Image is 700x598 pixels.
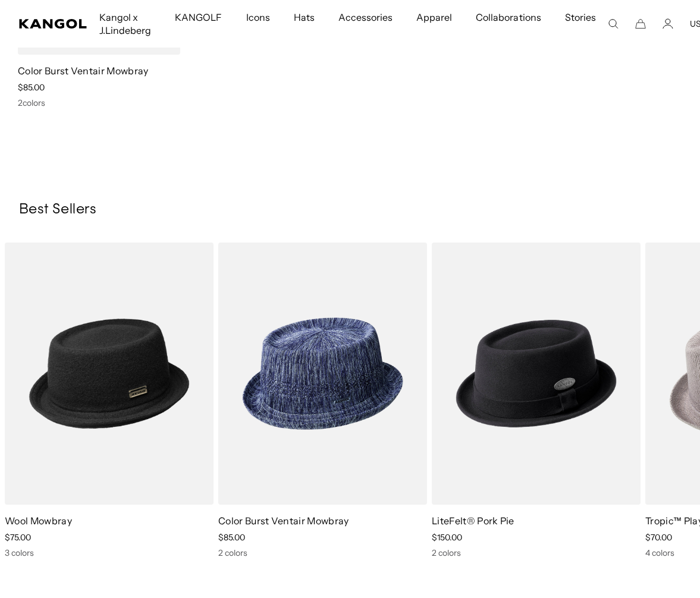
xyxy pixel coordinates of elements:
div: 2 colors [432,547,641,558]
button: Cart [635,18,646,29]
img: LiteFelt® Pork Pie [432,243,641,505]
div: 3 colors [5,547,214,558]
div: 5 of 6 [214,243,427,558]
a: Wool Mowbray [5,515,72,527]
img: Color Burst Ventair Mowbray [218,243,427,505]
span: $150.00 [432,532,462,543]
a: Color Burst Ventair Mowbray [18,65,149,77]
div: 2 colors [218,547,427,558]
a: Kangol [19,19,87,29]
span: $75.00 [5,532,31,543]
h3: Best Sellers [19,201,681,219]
div: 6 of 6 [427,243,641,558]
a: Account [663,18,673,29]
span: $70.00 [645,532,672,543]
div: 2 colors [18,97,180,108]
a: Color Burst Ventair Mowbray [218,515,349,527]
span: $85.00 [18,82,45,93]
summary: Search here [608,18,619,29]
span: $85.00 [218,532,245,543]
img: Wool Mowbray [5,243,214,505]
a: LiteFelt® Pork Pie [432,515,514,527]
